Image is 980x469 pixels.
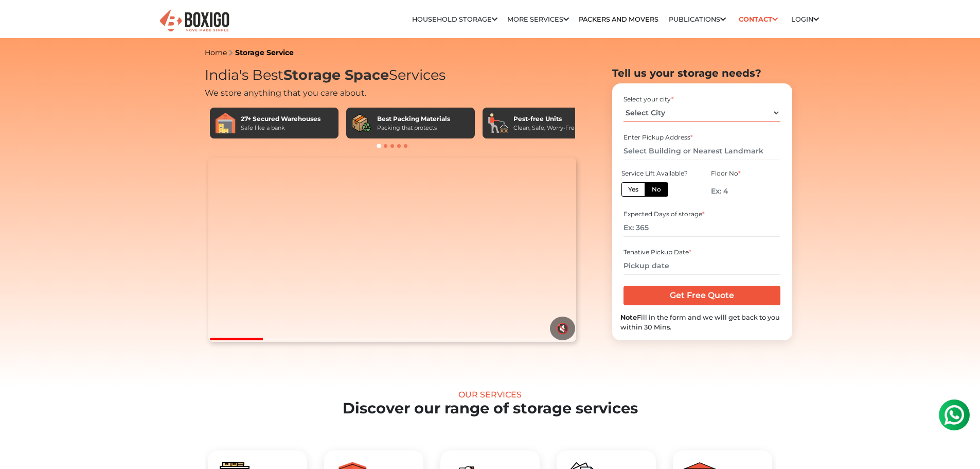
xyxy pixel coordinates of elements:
h1: India's Best Services [205,67,580,84]
input: Pickup date [623,257,780,275]
img: Best Packing Materials [351,113,372,133]
div: Fill in the form and we will get back to you within 30 Mins. [620,312,784,332]
a: Publications [669,15,726,23]
div: Enter Pickup Address [623,133,780,142]
img: Boxigo [158,9,230,34]
a: More services [507,15,569,23]
div: Expected Days of storage [623,210,780,219]
span: We store anything that you care about. [205,88,366,98]
img: whatsapp-icon.svg [10,10,31,31]
div: Clean, Safe, Worry-Free [513,124,578,132]
div: 27+ Secured Warehouses [241,114,320,124]
input: Select Building or Nearest Landmark [623,142,780,160]
a: Home [205,48,227,57]
a: Household Storage [412,15,497,23]
label: Yes [621,182,645,197]
a: Contact [736,11,781,27]
input: Ex: 365 [623,219,780,237]
div: Best Packing Materials [377,114,450,124]
a: Login [791,15,819,23]
img: 27+ Secured Warehouses [215,113,236,133]
div: Packing that protects [377,124,450,132]
div: Floor No [711,169,782,178]
img: Pest-free Units [488,113,508,133]
div: Select your city [623,95,780,104]
div: Service Lift Available? [621,169,692,178]
button: 🔇 [550,317,575,340]
a: Storage Service [235,48,294,57]
video: Your browser does not support the video tag. [208,158,576,342]
h2: Tell us your storage needs? [612,67,792,79]
h2: Discover our range of storage services [39,399,941,418]
input: Ex: 4 [711,182,782,200]
span: Storage Space [283,66,389,83]
div: Safe like a bank [241,124,320,132]
div: Tenative Pickup Date [623,248,780,257]
div: Pest-free Units [513,114,578,124]
b: Note [620,314,637,321]
div: Our Services [39,390,941,399]
label: No [645,182,668,197]
input: Get Free Quote [623,286,780,305]
a: Packers and Movers [579,15,658,23]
